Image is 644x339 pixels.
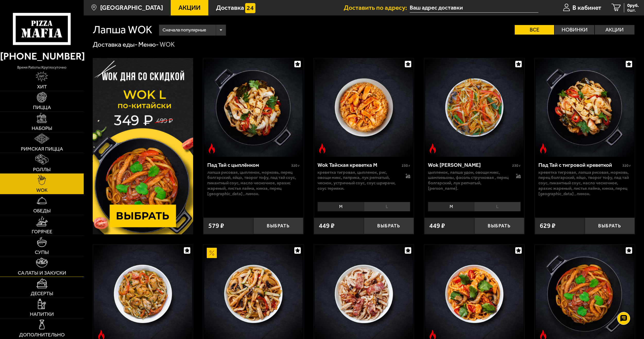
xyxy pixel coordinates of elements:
span: 320 г [622,163,631,168]
span: 320 г [291,163,300,168]
p: лапша рисовая, цыпленок, морковь, перец болгарский, яйцо, творог тофу, пад тай соус, пикантный со... [207,170,300,196]
span: Хит [37,84,47,89]
span: 449 ₽ [429,222,445,229]
button: Выбрать [253,218,303,234]
img: Пад Тай с цыплёнком [204,58,303,157]
div: Wok Тайская креветка M [317,162,400,168]
img: Wok Тайская креветка M [315,58,413,157]
span: Искровский проспект, 15к2 [410,3,538,13]
span: Сначала популярные [162,24,206,37]
button: Выбрать [364,218,414,234]
span: Пицца [33,105,51,110]
img: Wok Карри М [425,58,523,157]
span: 0 шт. [627,8,639,12]
span: Римская пицца [21,146,63,152]
a: Доставка еды- [93,40,138,48]
span: WOK [36,188,48,193]
a: Острое блюдоПад Тай с тигровой креветкой [535,58,635,157]
span: Акции [178,4,201,11]
span: Салаты и закуски [18,270,66,276]
span: Наборы [32,126,52,131]
div: Wok [PERSON_NAME] [428,162,511,168]
label: Новинки [555,25,594,35]
img: Пад Тай с тигровой креветкой [536,58,634,157]
input: Ваш адрес доставки [410,3,538,13]
span: Обеды [33,208,51,213]
p: креветка тигровая, лапша рисовая, морковь, перец болгарский, яйцо, творог тофу, пад тай соус, пик... [538,170,631,196]
span: Доставка [216,4,244,11]
img: Акционный [207,248,217,258]
p: цыпленок, лапша удон, овощи микс, шампиньоны, фасоль стручковая , перец болгарский, лук репчатый,... [428,170,509,191]
label: Все [515,25,554,35]
li: M [317,202,364,211]
span: 230 г [512,163,521,168]
span: Супы [35,250,49,255]
img: Острое блюдо [207,143,217,153]
div: Пад Тай с тигровой креветкой [538,162,621,168]
span: В кабинет [572,4,601,11]
span: Роллы [33,167,51,172]
button: Выбрать [585,218,635,234]
div: Пад Тай с цыплёнком [207,162,290,168]
span: 230 г [402,163,410,168]
span: 629 ₽ [540,222,555,229]
a: Меню- [138,40,159,48]
img: Острое блюдо [428,143,438,153]
span: Десерты [31,291,53,296]
img: Острое блюдо [317,143,327,153]
span: 0 руб. [627,3,639,8]
label: Акции [595,25,634,35]
span: Дополнительно [19,332,65,337]
li: L [364,202,410,211]
span: Напитки [30,312,54,317]
p: креветка тигровая, цыпленок, рис, овощи микс, паприка, лук репчатый, чеснок, устричный соус, соус... [317,170,399,191]
a: Острое блюдоWok Тайская креветка M [314,58,414,157]
li: M [428,202,474,211]
span: Горячее [32,229,52,234]
a: Острое блюдоПад Тай с цыплёнком [203,58,303,157]
a: Острое блюдоWok Карри М [424,58,524,157]
span: [GEOGRAPHIC_DATA] [100,4,163,11]
img: Острое блюдо [538,143,548,153]
h1: Лапша WOK [93,24,152,35]
li: L [474,202,520,211]
div: WOK [160,40,175,49]
button: Выбрать [474,218,524,234]
span: Доставить по адресу: [344,4,410,11]
img: 15daf4d41897b9f0e9f617042186c801.svg [245,3,255,13]
span: 579 ₽ [208,222,224,229]
span: 449 ₽ [319,222,334,229]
